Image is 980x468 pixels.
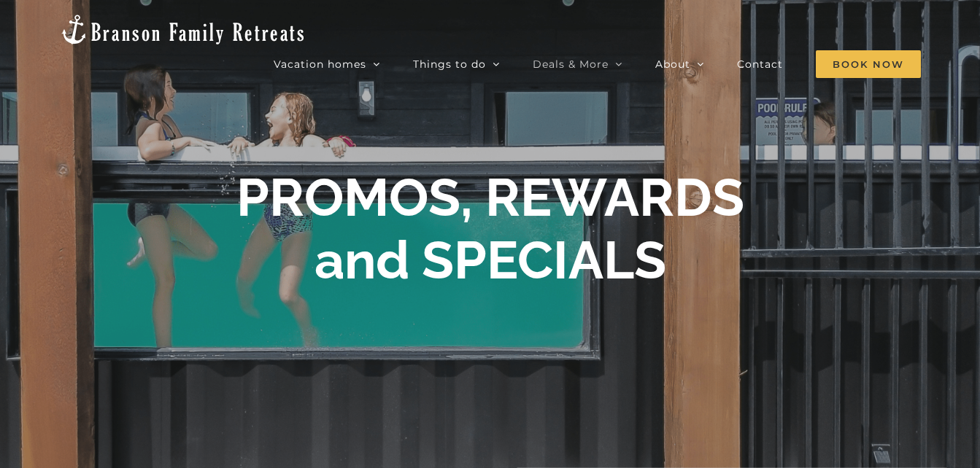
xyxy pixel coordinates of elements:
a: About [655,50,704,79]
a: Book Now [816,50,921,79]
a: Things to do [413,50,500,79]
a: Vacation homes [274,50,380,79]
h1: PROMOS, REWARDS and SPECIALS [236,166,744,292]
a: Contact [737,50,783,79]
span: About [655,59,690,69]
span: Contact [737,59,783,69]
nav: Main Menu [274,50,921,79]
img: Branson Family Retreats Logo [59,13,306,46]
span: Vacation homes [274,59,366,69]
span: Deals & More [533,59,609,69]
span: Things to do [413,59,486,69]
a: Deals & More [533,50,622,79]
span: Book Now [816,50,921,78]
